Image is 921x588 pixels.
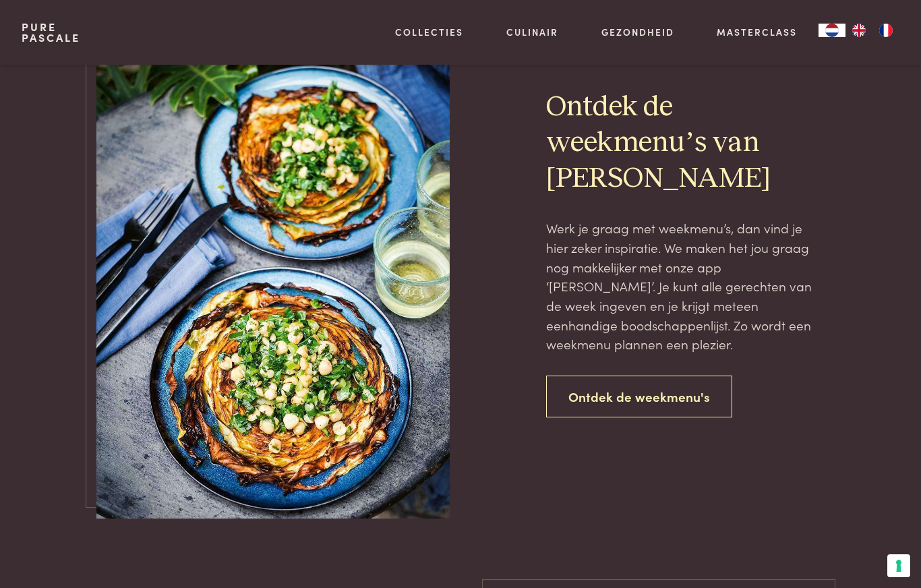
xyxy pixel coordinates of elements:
p: Werk je graag met weekmenu’s, dan vind je hier zeker inspiratie. We maken het jou graag nog makke... [546,218,825,354]
a: Collecties [395,25,463,39]
a: NL [819,24,845,37]
a: PurePascale [22,22,80,43]
button: Uw voorkeuren voor toestemming voor trackingtechnologieën [887,554,910,577]
ul: Language list [845,24,899,37]
a: Culinair [506,25,558,39]
a: Gezondheid [601,25,674,39]
aside: Language selected: Nederlands [819,24,899,37]
a: Ontdek de weekmenu's [546,376,732,418]
div: Language [819,24,845,37]
a: Masterclass [717,25,797,39]
a: EN [845,24,872,37]
h2: Ontdek de weekmenu’s van [PERSON_NAME] [546,90,825,197]
a: FR [872,24,899,37]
